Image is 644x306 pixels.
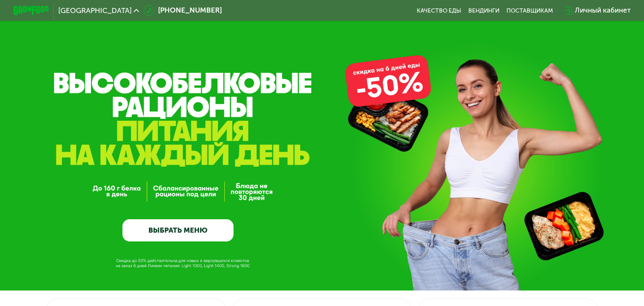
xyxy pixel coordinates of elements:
[417,7,461,14] a: Качество еды
[143,5,221,16] a: [PHONE_NUMBER]
[468,7,499,14] a: Вендинги
[122,219,234,241] a: ВЫБРАТЬ МЕНЮ
[575,5,631,16] div: Личный кабинет
[506,7,553,14] div: поставщикам
[58,7,132,14] span: [GEOGRAPHIC_DATA]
